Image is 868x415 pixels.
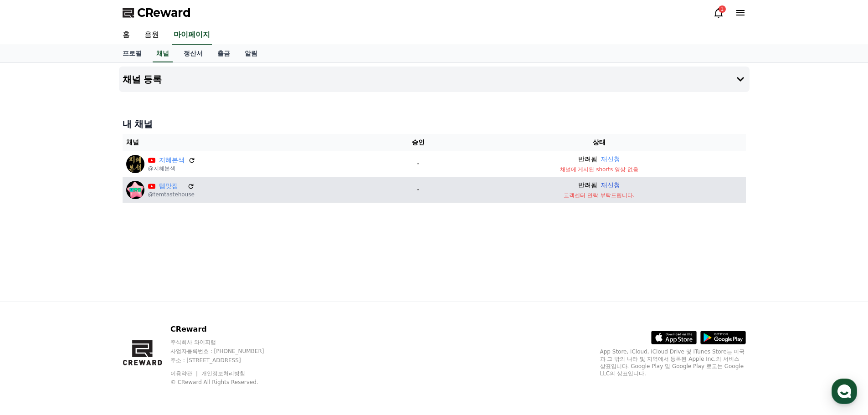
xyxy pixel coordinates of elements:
[159,155,185,165] a: 지혜본색
[153,45,173,62] a: 채널
[170,379,282,386] p: © CReward All Rights Reserved.
[210,45,237,62] a: 출금
[578,154,597,164] p: 반려됨
[388,159,449,169] p: -
[237,45,265,62] a: 알림
[123,134,384,151] th: 채널
[123,118,746,130] h4: 내 채널
[456,192,742,199] p: 고객센터 연락 부탁드립니다.
[148,191,195,198] p: @temtastehouse
[172,26,212,45] a: 마이페이지
[148,165,195,172] p: @지혜본색
[170,324,282,335] p: CReward
[141,302,152,310] span: 설정
[601,154,620,164] button: 재신청
[452,134,746,151] th: 상태
[123,5,191,20] a: CReward
[170,370,199,377] a: 이용약관
[29,302,34,310] span: 홈
[159,181,184,191] a: 템맛집
[3,289,60,312] a: 홈
[388,185,449,195] p: -
[115,26,137,45] a: 홈
[578,180,597,190] p: 반려됨
[170,338,282,346] p: 주식회사 와이피랩
[126,155,144,173] img: 지혜본색
[170,357,282,364] p: 주소 : [STREET_ADDRESS]
[170,348,282,355] p: 사업자등록번호 : [PHONE_NUMBER]
[126,181,144,199] img: 템맛집
[60,289,118,312] a: 대화
[83,303,94,310] span: 대화
[201,370,245,377] a: 개인정보처리방침
[384,134,452,151] th: 승인
[119,67,750,92] button: 채널 등록
[137,26,166,45] a: 음원
[456,166,742,173] p: 채널에 게시된 shorts 영상 없음
[123,74,162,84] h4: 채널 등록
[118,289,175,312] a: 설정
[601,180,620,190] button: 재신청
[719,5,726,13] div: 1
[600,348,746,377] p: App Store, iCloud, iCloud Drive 및 iTunes Store는 미국과 그 밖의 나라 및 지역에서 등록된 Apple Inc.의 서비스 상표입니다. Goo...
[713,7,724,18] a: 1
[137,5,191,20] span: CReward
[176,45,210,62] a: 정산서
[115,45,149,62] a: 프로필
